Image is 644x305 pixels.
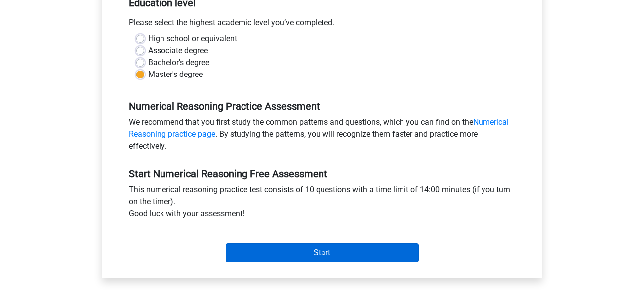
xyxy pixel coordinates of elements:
label: Master's degree [148,69,203,80]
h5: Numerical Reasoning Practice Assessment [129,100,515,112]
div: Please select the highest academic level you’ve completed. [121,17,523,33]
h5: Start Numerical Reasoning Free Assessment [129,168,515,180]
label: Associate degree [148,45,208,57]
div: We recommend that you first study the common patterns and questions, which you can find on the . ... [121,116,523,156]
div: This numerical reasoning practice test consists of 10 questions with a time limit of 14:00 minute... [121,184,523,224]
input: Start [226,243,419,262]
label: Bachelor's degree [148,57,209,69]
label: High school or equivalent [148,33,237,45]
